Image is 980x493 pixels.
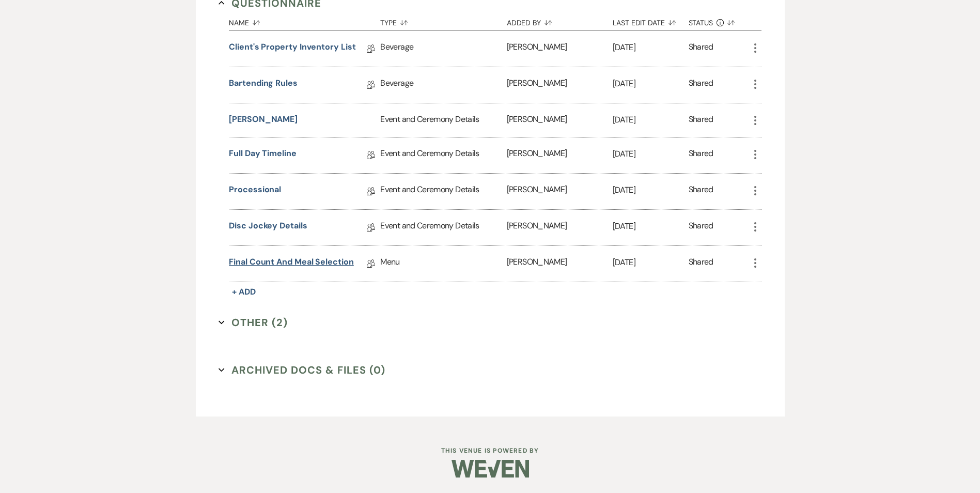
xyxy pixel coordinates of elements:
a: Processional [229,183,281,199]
div: [PERSON_NAME] [507,31,613,67]
div: Event and Ceremony Details [380,137,506,173]
div: Menu [380,246,506,282]
p: [DATE] [613,77,689,90]
button: Last Edit Date [613,11,689,30]
a: Client's Property Inventory List [229,41,355,57]
div: [PERSON_NAME] [507,103,613,137]
div: Shared [689,41,713,57]
button: Other (2) [219,315,288,330]
p: [DATE] [613,147,689,161]
button: Status [689,11,749,30]
div: Shared [689,77,713,93]
img: Weven Logo [452,451,529,487]
div: Event and Ceremony Details [380,210,506,245]
button: Type [380,11,506,30]
div: [PERSON_NAME] [507,210,613,245]
a: Full Day Timeline [229,147,297,163]
span: Status [689,19,713,26]
a: Bartending Rules [229,77,298,93]
button: Archived Docs & Files (0) [219,362,385,378]
div: Shared [689,256,713,272]
div: Shared [689,220,713,236]
p: [DATE] [613,220,689,233]
button: + Add [229,285,259,299]
div: Beverage [380,31,506,67]
a: Disc Jockey Details [229,220,307,236]
div: Event and Ceremony Details [380,174,506,209]
button: Name [229,11,380,30]
div: Shared [689,147,713,163]
div: [PERSON_NAME] [507,137,613,173]
p: [DATE] [613,41,689,54]
p: [DATE] [613,256,689,269]
div: [PERSON_NAME] [507,67,613,103]
div: Shared [689,113,713,127]
button: [PERSON_NAME] [229,113,298,126]
p: [DATE] [613,113,689,127]
button: Added By [507,11,613,30]
div: Shared [689,183,713,199]
span: + Add [232,286,256,297]
div: [PERSON_NAME] [507,174,613,209]
div: Event and Ceremony Details [380,103,506,137]
div: [PERSON_NAME] [507,246,613,282]
a: Final Count and Meal Selection [229,256,354,272]
p: [DATE] [613,183,689,197]
div: Beverage [380,67,506,103]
